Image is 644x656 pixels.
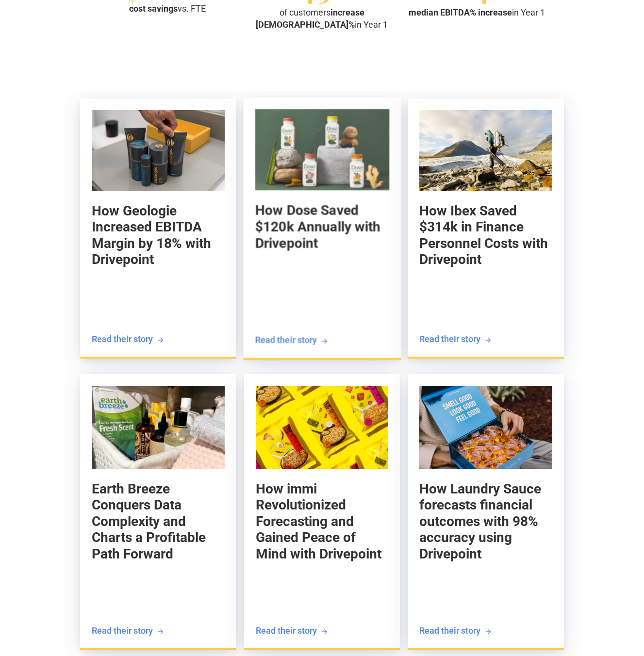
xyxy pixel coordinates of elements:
div: Read their story [92,624,153,637]
h5: How Dose Saved $120k Annually with Drivepoint [255,202,389,252]
h5: How Laundry Sauce forecasts financial outcomes with 98% accuracy using Drivepoint [419,481,552,562]
a: Earth Breeze Conquers Data Complexity and Charts a Profitable Path ForwardEarth Breeze Conquers D... [80,374,236,650]
a: How Laundry Sauce forecasts financial outcomes with 98% accuracy using DrivepointHow Laundry Sauc... [408,374,564,650]
strong: cost savings [129,3,178,14]
strong: median EBITDA% increase [409,7,512,17]
img: Earth Breeze Conquers Data Complexity and Charts a Profitable Path Forward [92,386,225,469]
a: How Geologie Increased EBITDA Margin by 18% with DrivepointHow Geologie Increased EBITDA Margin b... [80,98,236,359]
div: in Year 1 [409,6,545,18]
a: How immi Revolutionized Forecasting and Gained Peace of Mind with DrivepointHow immi Revolutioniz... [244,374,400,650]
img: How immi Revolutionized Forecasting and Gained Peace of Mind with Drivepoint [256,386,389,469]
div: vs. FTE [129,2,206,15]
h5: Earth Breeze Conquers Data Complexity and Charts a Profitable Path Forward [92,481,225,562]
a: How Ibex Saved $314k in Finance Personnel Costs with DrivepointHow Ibex Saved $314k in Finance Pe... [408,98,564,359]
iframe: Chat Widget [469,532,644,656]
div: Read their story [419,624,480,637]
h5: How Geologie Increased EBITDA Margin by 18% with Drivepoint [92,203,225,268]
div: Read their story [92,333,153,345]
div: Read their story [256,624,317,637]
img: How Geologie Increased EBITDA Margin by 18% with Drivepoint [92,110,225,191]
img: How Ibex Saved $314k in Finance Personnel Costs with Drivepoint [419,110,552,191]
div: of customers in Year 1 [248,6,396,31]
div: Read their story [419,333,480,345]
div: Read their story [255,334,316,346]
img: How Dose Saved $120k Annually with Drivepoint [255,109,389,191]
a: How Dose Saved $120k Annually with DrivepointHow Dose Saved $120k Annually with DrivepointRead th... [243,98,401,360]
h5: How Ibex Saved $314k in Finance Personnel Costs with Drivepoint [419,203,552,268]
h5: How immi Revolutionized Forecasting and Gained Peace of Mind with Drivepoint [256,481,389,562]
img: How Laundry Sauce forecasts financial outcomes with 98% accuracy using Drivepoint [419,386,552,469]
